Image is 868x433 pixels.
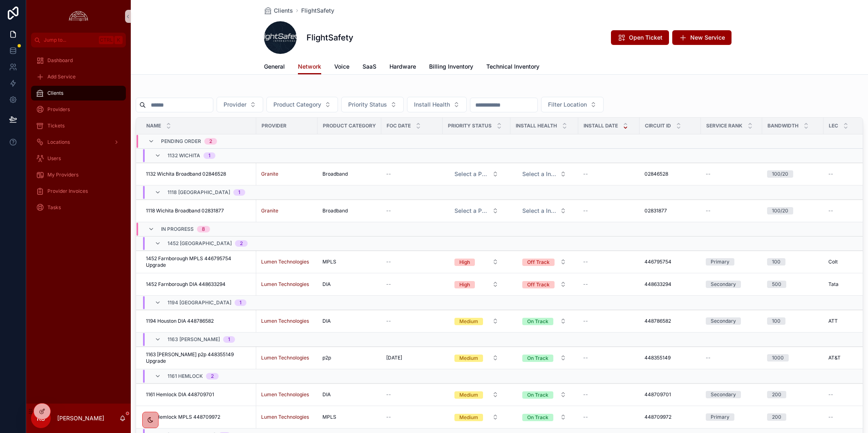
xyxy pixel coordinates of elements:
[264,59,285,76] a: General
[44,37,96,43] span: Jump to...
[515,254,573,270] a: Select Button
[389,62,416,71] span: Hardware
[146,318,251,324] a: 1194 Houston DIA 448786582
[217,97,263,112] button: Select Button
[341,97,404,112] button: Select Button
[322,355,331,361] span: p2p
[348,100,387,109] span: Priority Status
[274,7,293,15] span: Clients
[208,152,210,159] div: 1
[47,139,70,145] span: Locations
[828,259,838,265] span: Colt
[527,318,548,325] div: On Track
[459,391,478,399] div: Medium
[644,414,696,420] a: 448709972
[386,391,391,398] span: --
[459,318,478,325] div: Medium
[146,208,251,214] a: 1118 Wichita Broadband 02831877
[629,33,662,42] span: Open Ticket
[645,123,671,129] span: Circuit ID
[224,100,246,109] span: Provider
[261,355,313,361] a: Lumen Technologies
[522,207,557,215] span: Select a Install Health
[407,97,467,112] button: Select Button
[767,354,819,362] a: 1000
[386,355,402,361] span: [DATE]
[261,318,313,324] a: Lumen Technologies
[644,318,696,324] a: 448786582
[202,226,205,232] div: 8
[334,62,349,71] span: Voice
[334,59,349,76] a: Voice
[583,318,588,324] span: --
[584,123,618,129] span: Install Date
[706,171,711,177] span: --
[228,336,230,343] div: 1
[711,258,729,266] div: Primary
[31,33,126,47] button: Jump to...CtrlK
[240,240,243,247] div: 2
[31,69,126,84] a: Add Service
[161,226,194,232] span: In Progress
[583,391,588,398] span: --
[168,152,200,159] span: 1132 Wichita
[828,208,833,214] span: --
[322,171,376,177] a: Broadband
[644,171,696,177] a: 02846528
[459,414,478,421] div: Medium
[67,10,90,23] img: App logo
[261,171,278,177] a: Granite
[767,413,819,421] a: 200
[261,318,309,324] span: Lumen Technologies
[644,391,696,398] a: 448709701
[239,299,242,306] div: 1
[211,373,214,379] div: 2
[767,391,819,398] a: 200
[459,259,470,266] div: High
[447,277,506,292] a: Select Button
[644,208,696,214] a: 02831877
[711,281,736,288] div: Secondary
[31,167,126,182] a: My Providers
[146,171,251,177] a: 1132 Wichita Broadband 02846528
[583,355,588,361] span: --
[583,259,588,265] span: --
[515,387,573,402] a: Select Button
[448,410,505,424] button: Select Button
[161,138,201,145] span: Pending Order
[47,74,76,80] span: Add Service
[168,189,230,196] span: 1118 [GEOGRAPHIC_DATA]
[238,189,240,196] div: 1
[31,135,126,150] a: Locations
[772,207,788,214] div: 100/20
[772,317,781,325] div: 100
[168,240,232,247] span: 1452 [GEOGRAPHIC_DATA]
[767,317,819,325] a: 100
[522,170,557,178] span: Select a Install Health
[322,281,331,288] span: DIA
[322,281,376,288] a: DIA
[644,391,671,398] span: 448709701
[386,259,438,265] a: --
[47,106,70,113] span: Providers
[146,281,251,288] a: 1452 Farnborough DIA 448633294
[386,171,438,177] a: --
[31,53,126,68] a: Dashboard
[516,350,573,365] button: Select Button
[146,281,226,288] span: 1452 Farnborough DIA 448633294
[644,259,696,265] a: 446795754
[386,281,438,288] a: --
[322,318,376,324] a: DIA
[47,172,78,178] span: My Providers
[447,350,506,366] a: Select Button
[322,208,348,214] span: Broadband
[828,318,838,324] span: ATT
[47,204,61,211] span: Tasks
[706,123,743,129] span: Service Rank
[516,203,573,218] button: Select Button
[515,166,573,182] a: Select Button
[115,37,122,43] span: K
[448,123,492,129] span: Priority Status
[322,208,376,214] a: Broadband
